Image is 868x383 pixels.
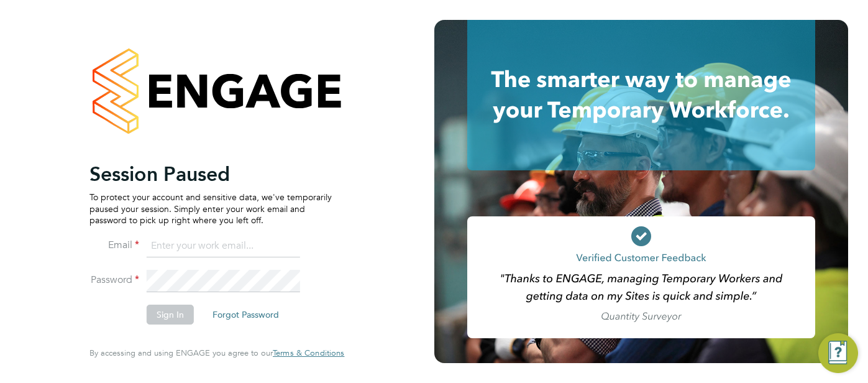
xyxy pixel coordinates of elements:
[203,305,289,325] button: Forgot Password
[89,348,344,358] span: By accessing and using ENGAGE you agree to our
[147,235,300,257] input: Enter your work email...
[818,333,858,373] button: Engage Resource Center
[273,348,344,358] a: Terms & Conditions
[89,239,139,252] label: Email
[89,191,332,226] p: To protect your account and sensitive data, we've temporarily paused your session. Simply enter y...
[89,274,139,287] label: Password
[89,162,332,187] h2: Session Paused
[273,348,344,358] span: Terms & Conditions
[147,305,194,325] button: Sign In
